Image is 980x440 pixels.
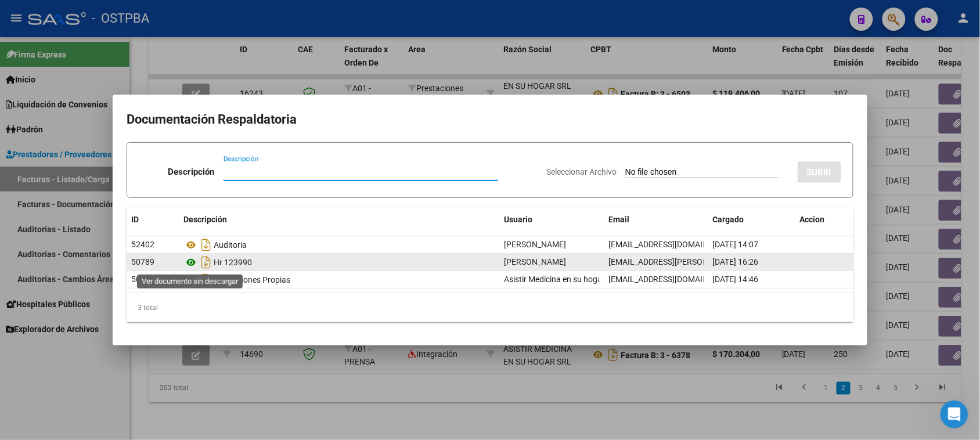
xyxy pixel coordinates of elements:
i: Descargar documento [199,253,214,272]
span: [EMAIL_ADDRESS][DOMAIN_NAME] [608,275,737,284]
span: Email [608,215,629,224]
datatable-header-cell: Email [604,207,708,232]
span: 50789 [131,257,154,266]
span: [DATE] 16:26 [713,257,759,266]
div: 3 total [127,293,853,322]
iframe: Intercom live chat [941,401,968,428]
div: Prestaciones Propias [183,271,495,289]
h2: Documentación Respaldatoria [127,109,853,131]
span: [EMAIL_ADDRESS][PERSON_NAME][DOMAIN_NAME] [608,257,799,266]
span: 50664 [131,275,154,284]
span: Cargado [713,215,744,224]
span: [PERSON_NAME] [504,240,566,249]
span: [DATE] 14:07 [713,240,759,249]
i: Descargar documento [199,271,214,289]
div: Auditoria [183,236,495,254]
i: Descargar documento [199,236,214,254]
span: [PERSON_NAME] [504,257,566,266]
span: Descripción [183,215,227,224]
datatable-header-cell: Usuario [499,207,604,232]
span: Asistir Medicina en su hogar SRL [504,275,621,284]
datatable-header-cell: Descripción [179,207,499,232]
span: Usuario [504,215,532,224]
span: [DATE] 14:46 [713,275,759,284]
button: SUBIR [798,161,841,183]
span: SUBIR [807,167,832,178]
span: Accion [800,215,825,224]
div: Hr 123990 [183,253,495,272]
datatable-header-cell: ID [127,207,179,232]
span: Seleccionar Archivo [546,167,617,176]
datatable-header-cell: Accion [795,207,853,232]
p: Descripción [168,165,214,179]
span: ID [131,215,139,224]
span: [EMAIL_ADDRESS][DOMAIN_NAME] [608,240,737,249]
datatable-header-cell: Cargado [708,207,795,232]
span: 52402 [131,240,154,249]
